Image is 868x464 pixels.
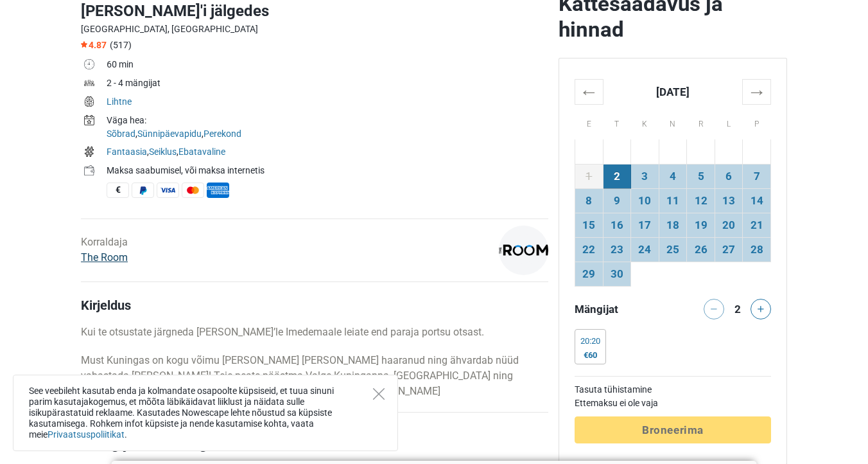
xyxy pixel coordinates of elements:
[687,164,715,188] td: 5
[687,188,715,213] td: 12
[603,262,631,286] td: 30
[631,164,659,188] td: 3
[631,237,659,262] td: 24
[178,147,225,157] a: Ebatavaline
[157,183,179,198] span: Visa
[107,164,548,177] div: Maksa saabumisel, või maksa internetis
[659,237,687,262] td: 25
[575,383,771,397] td: Tasuta tühistamine
[107,75,548,94] td: 2 - 4 mängijat
[499,226,548,275] img: 1c9ac0159c94d8d0l.png
[715,237,743,262] td: 27
[743,164,771,188] td: 7
[603,79,743,104] th: [DATE]
[575,79,603,104] th: ←
[575,397,771,410] td: Ettemaksu ei ole vaja
[81,41,87,48] img: Star
[687,213,715,237] td: 19
[107,57,548,75] td: 60 min
[373,388,385,400] button: Close
[603,237,631,262] td: 23
[107,144,548,163] td: , ,
[715,104,743,139] th: L
[659,188,687,213] td: 11
[13,375,398,451] div: See veebileht kasutab enda ja kolmandate osapoolte küpsiseid, et tuua sinuni parim kasutajakogemu...
[48,429,125,440] a: Privaatsuspoliitikat
[575,188,603,213] td: 8
[81,22,548,36] div: [GEOGRAPHIC_DATA], [GEOGRAPHIC_DATA]
[743,188,771,213] td: 14
[659,104,687,139] th: N
[149,147,177,157] a: Seiklus
[687,104,715,139] th: R
[687,237,715,262] td: 26
[107,114,548,127] div: Väga hea:
[81,325,548,340] p: Kui te otsustate järgneda [PERSON_NAME]’le Imedemaale leiate end paraja portsu otsast.
[575,262,603,286] td: 29
[730,299,745,317] div: 2
[110,40,132,50] span: (517)
[207,183,229,198] span: American Express
[603,213,631,237] td: 16
[603,164,631,188] td: 2
[81,251,128,263] a: The Room
[107,183,129,198] span: Sularaha
[204,129,241,139] a: Perekond
[81,298,548,313] h4: Kirjeldus
[715,188,743,213] td: 13
[81,353,548,399] p: Must Kuningas on kogu võimu [PERSON_NAME] [PERSON_NAME] haaranud ning ähvardab nüüd vabastada [PE...
[743,237,771,262] td: 28
[107,96,132,107] a: Lihtne
[659,213,687,237] td: 18
[603,104,631,139] th: T
[575,213,603,237] td: 15
[575,237,603,262] td: 22
[81,40,107,50] span: 4.87
[715,164,743,188] td: 6
[107,147,147,157] a: Fantaasia
[107,129,135,139] a: Sõbrad
[715,213,743,237] td: 20
[580,350,600,361] div: €60
[107,112,548,144] td: , ,
[631,188,659,213] td: 10
[580,336,600,346] div: 20:20
[631,104,659,139] th: K
[81,235,128,265] div: Korraldaja
[182,183,204,198] span: MasterCard
[575,164,603,188] td: 1
[659,164,687,188] td: 4
[132,183,154,198] span: PayPal
[743,104,771,139] th: P
[575,104,603,139] th: E
[743,213,771,237] td: 21
[743,79,771,104] th: →
[137,129,202,139] a: Sünnipäevapidu
[569,299,673,319] div: Mängijat
[631,213,659,237] td: 17
[603,188,631,213] td: 9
